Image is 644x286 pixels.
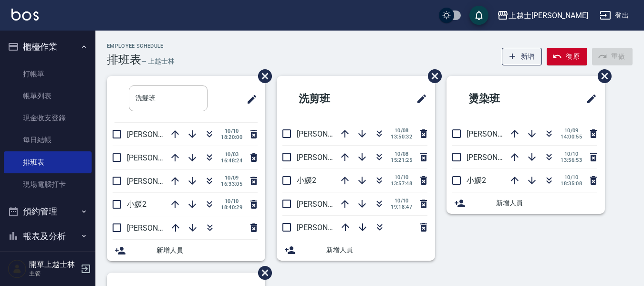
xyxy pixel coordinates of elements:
[129,85,208,111] input: 排版標題
[221,151,242,158] span: 10/03
[251,62,273,90] span: 刪除班表
[221,158,242,164] span: 16:48:24
[156,245,258,255] span: 新增人員
[467,176,486,185] span: 小媛2
[547,48,587,65] button: 復原
[297,153,363,162] span: [PERSON_NAME]12
[141,56,175,66] h6: — 上越士林
[127,223,253,233] span: [PERSON_NAME][STREET_ADDRESS]
[284,82,377,116] h2: 洗剪班
[391,127,412,134] span: 10/08
[596,7,633,24] button: 登出
[221,175,242,181] span: 10/09
[561,134,582,140] span: 14:00:55
[467,129,528,138] span: [PERSON_NAME]8
[221,128,242,134] span: 10/10
[240,88,258,111] span: 修改班表的標題
[127,177,193,186] span: [PERSON_NAME]12
[410,87,427,110] span: 修改班表的標題
[391,174,412,180] span: 10/10
[221,198,242,204] span: 10/10
[561,151,582,157] span: 10/10
[4,85,92,107] a: 帳單列表
[4,107,92,129] a: 現金收支登錄
[127,200,146,209] span: 小媛2
[454,82,547,116] h2: 燙染班
[509,10,588,21] div: 上越士[PERSON_NAME]
[107,53,141,66] h3: 排班表
[29,260,78,269] h5: 開單上越士林
[221,134,242,140] span: 18:20:00
[4,34,92,59] button: 櫃檯作業
[297,176,316,185] span: 小媛2
[127,130,188,139] span: [PERSON_NAME]8
[4,248,92,273] button: 客戶管理
[4,63,92,85] a: 打帳單
[221,181,242,187] span: 16:33:05
[493,6,592,25] button: 上越士[PERSON_NAME]
[391,157,412,163] span: 15:21:25
[297,200,358,209] span: [PERSON_NAME]8
[4,224,92,249] button: 報表及分析
[107,240,265,261] div: 新增人員
[467,153,532,162] span: [PERSON_NAME]12
[297,129,363,138] span: [PERSON_NAME]12
[447,192,605,214] div: 新增人員
[469,6,488,25] button: save
[591,62,613,90] span: 刪除班表
[221,204,242,211] span: 18:40:29
[561,127,582,134] span: 10/09
[561,157,582,163] span: 13:56:53
[4,151,92,173] a: 排班表
[107,43,175,49] h2: Employee Schedule
[29,269,78,278] p: 主管
[11,9,39,21] img: Logo
[561,180,582,187] span: 18:35:08
[580,87,597,110] span: 修改班表的標題
[277,239,435,261] div: 新增人員
[561,174,582,180] span: 10/10
[4,199,92,224] button: 預約管理
[326,245,427,255] span: 新增人員
[496,198,597,208] span: 新增人員
[391,134,412,140] span: 13:50:32
[391,198,412,204] span: 10/10
[502,48,542,65] button: 新增
[421,62,443,90] span: 刪除班表
[127,153,193,162] span: [PERSON_NAME]12
[8,259,27,278] img: Person
[4,173,92,195] a: 現場電腦打卡
[297,223,423,232] span: [PERSON_NAME][STREET_ADDRESS]
[4,129,92,151] a: 每日結帳
[391,204,412,210] span: 19:18:47
[391,151,412,157] span: 10/08
[391,180,412,187] span: 13:57:48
